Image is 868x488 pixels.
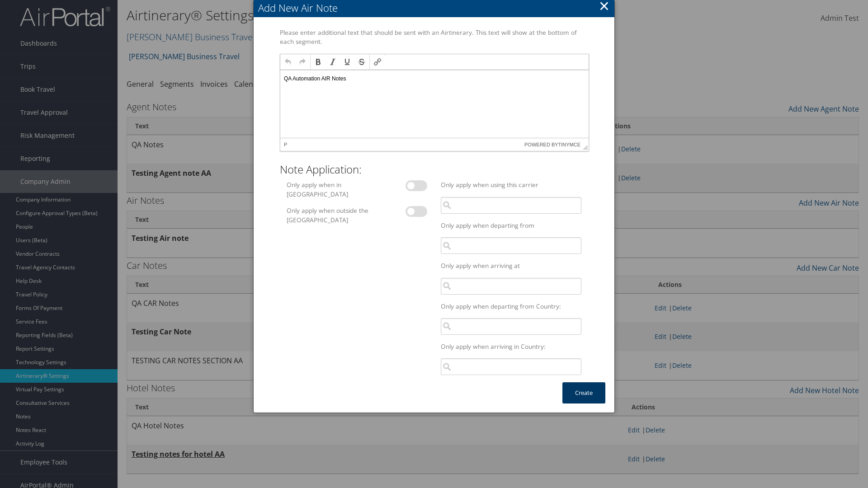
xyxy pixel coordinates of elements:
[281,55,295,69] div: Undo
[562,382,605,404] button: Create
[437,221,585,230] label: Only apply when departing from
[276,28,592,47] label: Please enter additional text that should be sent with an Airtinerary. This text will show at the ...
[524,138,580,151] span: Powered by
[437,261,585,270] label: Only apply when arriving at
[258,1,614,15] div: Add New Air Note
[340,55,354,69] div: Underline
[280,162,588,177] h2: Note Application:
[284,142,287,147] div: p
[280,70,589,138] iframe: Rich Text Area. Press ALT-F9 for menu. Press ALT-F10 for toolbar. Press ALT-0 for help
[437,302,585,311] label: Only apply when departing from Country:
[371,55,384,69] div: Insert/edit link
[437,180,585,189] label: Only apply when using this carrier
[283,180,382,199] label: Only apply when in [GEOGRAPHIC_DATA]
[283,206,382,225] label: Only apply when outside the [GEOGRAPHIC_DATA]
[558,142,581,147] a: tinymce
[355,55,368,69] div: Strikethrough
[311,55,325,69] div: Bold
[296,55,309,69] div: Redo
[437,342,585,351] label: Only apply when arriving in Country:
[326,55,340,69] div: Italic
